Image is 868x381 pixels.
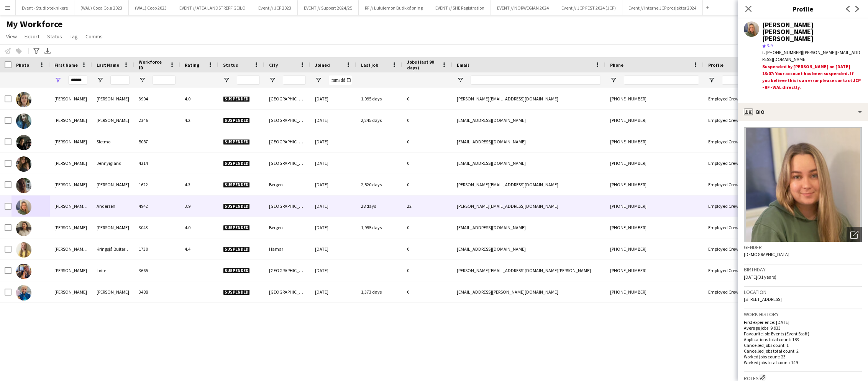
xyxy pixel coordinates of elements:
[16,221,31,236] img: Jenny Strand Eriksen
[624,76,699,85] input: Phone Filter Input
[356,110,402,131] div: 2,245 days
[92,238,134,259] div: Kringsjå Bulterud
[134,281,180,302] div: 3488
[315,62,330,68] span: Joined
[25,33,39,40] span: Export
[50,174,92,195] div: [PERSON_NAME]
[44,31,65,41] a: Status
[92,281,134,302] div: [PERSON_NAME]
[16,92,31,107] img: Jenny Anseth
[134,153,180,174] div: 4314
[605,238,704,259] div: [PHONE_NUMBER]
[457,62,469,68] span: Email
[264,238,310,259] div: Hamar
[92,88,134,109] div: [PERSON_NAME]
[50,110,92,131] div: [PERSON_NAME]
[223,182,250,188] span: Suspended
[16,0,74,15] button: Event - Studio teknikere
[92,260,134,281] div: Løite
[329,76,352,85] input: Joined Filter Input
[452,195,605,217] div: [PERSON_NAME][EMAIL_ADDRESS][DOMAIN_NAME]
[223,139,250,145] span: Suspended
[50,195,92,217] div: [PERSON_NAME] [PERSON_NAME] [PERSON_NAME]
[704,88,753,109] div: Employed Crew
[356,174,402,195] div: 2,820 days
[50,153,92,174] div: [PERSON_NAME]
[310,260,356,281] div: [DATE]
[605,110,704,131] div: [PHONE_NUMBER]
[491,0,555,15] button: EVENT // NORWEGIAN 2024
[359,0,429,15] button: RF // Lululemon Butikkåpning
[605,281,704,302] div: [PHONE_NUMBER]
[97,62,119,68] span: Last Name
[92,195,134,217] div: Andersen
[605,217,704,238] div: [PHONE_NUMBER]
[264,260,310,281] div: [GEOGRAPHIC_DATA]
[744,289,862,296] h3: Location
[180,88,218,109] div: 4.0
[54,77,61,84] button: Open Filter Menu
[310,174,356,195] div: [DATE]
[264,131,310,152] div: [GEOGRAPHIC_DATA]
[50,217,92,238] div: [PERSON_NAME]
[3,31,20,41] a: View
[704,281,753,302] div: Employed Crew
[622,0,703,15] button: Event // Interne JCP prosjekter 2024
[50,88,92,109] div: [PERSON_NAME]
[82,31,106,41] a: Comms
[452,110,605,131] div: [EMAIL_ADDRESS][DOMAIN_NAME]
[356,281,402,302] div: 1,373 days
[452,174,605,195] div: [PERSON_NAME][EMAIL_ADDRESS][DOMAIN_NAME]
[134,131,180,152] div: 5087
[452,153,605,174] div: [EMAIL_ADDRESS][DOMAIN_NAME]
[704,110,753,131] div: Employed Crew
[67,31,81,41] a: Tag
[92,153,134,174] div: Jennyigland
[223,161,250,166] span: Suspended
[738,4,868,14] h3: Profile
[361,62,378,68] span: Last job
[402,260,452,281] div: 0
[708,62,724,68] span: Profile
[762,21,862,42] div: [PERSON_NAME] [PERSON_NAME] [PERSON_NAME]
[310,238,356,259] div: [DATE]
[264,153,310,174] div: [GEOGRAPHIC_DATA]
[704,238,753,259] div: Employed Crew
[16,113,31,129] img: Jenny Cesilie Larsen
[744,274,776,280] span: [DATE] (31 years)
[402,131,452,152] div: 0
[310,195,356,217] div: [DATE]
[180,195,218,217] div: 3.9
[50,238,92,259] div: [PERSON_NAME] [PERSON_NAME]
[722,76,748,85] input: Profile Filter Input
[452,281,605,302] div: [EMAIL_ADDRESS][PERSON_NAME][DOMAIN_NAME]
[50,131,92,152] div: [PERSON_NAME]
[16,242,31,258] img: Jenny Synnøve Kringsjå Bulterud
[237,76,260,85] input: Status Filter Input
[264,195,310,217] div: [GEOGRAPHIC_DATA]
[153,76,176,85] input: Workforce ID Filter Input
[134,260,180,281] div: 3665
[180,174,218,195] div: 4.3
[92,131,134,152] div: Sletmo
[223,118,250,123] span: Suspended
[16,199,31,215] img: Jenny Marie Ragnhild Andersen
[269,62,278,68] span: City
[223,246,250,252] span: Suspended
[356,88,402,109] div: 1,095 days
[744,354,862,360] p: Worked jobs count: 23
[180,110,218,131] div: 4.2
[310,131,356,152] div: [DATE]
[180,238,218,259] div: 4.4
[264,217,310,238] div: Bergen
[134,174,180,195] div: 1622
[744,311,862,318] h3: Work history
[402,281,452,302] div: 0
[610,77,617,84] button: Open Filter Menu
[47,33,62,40] span: Status
[310,153,356,174] div: [DATE]
[85,33,103,40] span: Comms
[744,337,862,342] p: Applications total count: 183
[16,285,31,301] img: Jenny Wittrup Sundet
[452,217,605,238] div: [EMAIL_ADDRESS][DOMAIN_NAME]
